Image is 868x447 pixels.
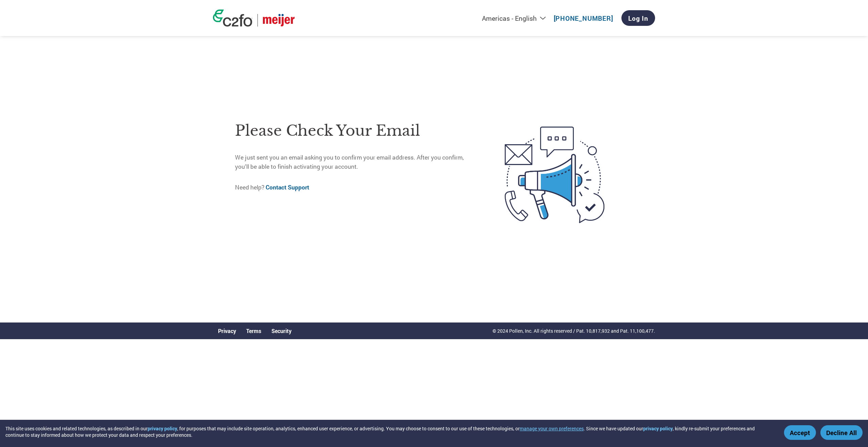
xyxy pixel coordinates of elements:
img: c2fo logo [213,10,252,27]
img: Meijer [263,14,295,27]
img: open-email [476,114,633,235]
a: privacy policy [643,425,673,432]
button: Accept [784,425,816,440]
a: Terms [246,327,261,334]
a: privacy policy [148,425,177,432]
h1: Please check your email [235,120,476,142]
a: Log In [621,10,655,26]
p: Need help? [235,183,476,192]
a: Security [271,327,291,334]
p: © 2024 Pollen, Inc. All rights reserved / Pat. 10,817,932 and Pat. 11,100,477. [493,327,655,334]
a: Privacy [218,327,236,334]
a: [PHONE_NUMBER] [554,14,613,22]
div: This site uses cookies and related technologies, as described in our , for purposes that may incl... [5,425,774,438]
button: Decline All [820,425,863,440]
a: Contact Support [266,183,309,191]
p: We just sent you an email asking you to confirm your email address. After you confirm, you’ll be ... [235,153,476,171]
button: manage your own preferences [520,425,584,432]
